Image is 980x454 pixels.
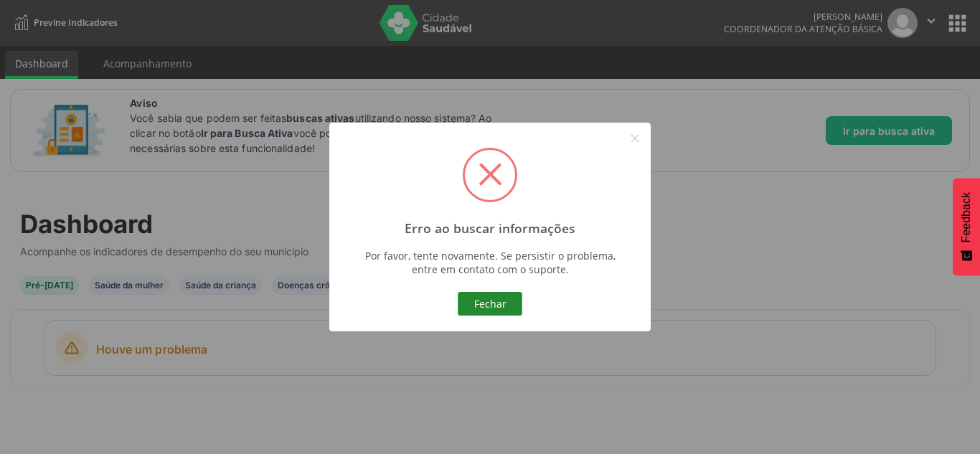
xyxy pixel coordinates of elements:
[623,126,647,151] button: Close this dialog
[358,249,622,276] div: Por favor, tente novamente. Se persistir o problema, entre em contato com o suporte.
[960,192,973,242] span: Feedback
[953,178,980,275] button: Feedback - Mostrar pesquisa
[458,292,522,316] button: Fechar
[405,221,575,236] h2: Erro ao buscar informações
